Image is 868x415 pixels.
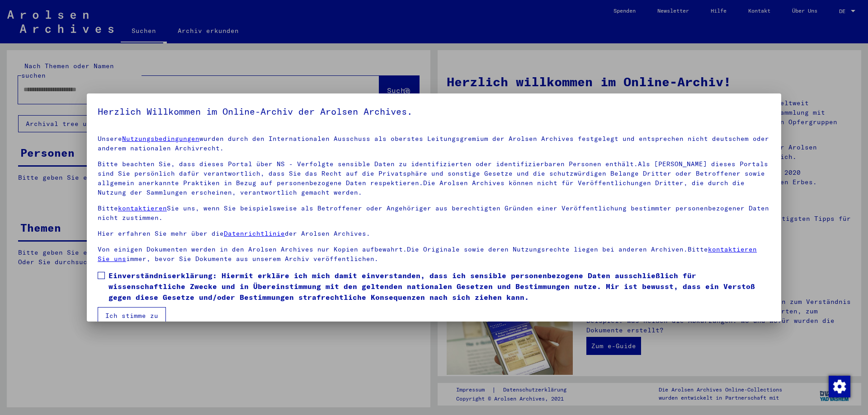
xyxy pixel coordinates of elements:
[108,270,770,303] span: Einverständniserklärung: Hiermit erkläre ich mich damit einverstanden, dass ich sensible personen...
[98,134,770,153] p: Unsere wurden durch den Internationalen Ausschuss als oberstes Leitungsgremium der Arolsen Archiv...
[122,135,199,143] a: Nutzungsbedingungen
[98,204,770,223] p: Bitte Sie uns, wenn Sie beispielsweise als Betroffener oder Angehöriger aus berechtigten Gründen ...
[828,375,850,397] div: Zustimmung ändern
[98,245,757,263] a: kontaktieren Sie uns
[98,245,770,264] p: Von einigen Dokumenten werden in den Arolsen Archives nur Kopien aufbewahrt.Die Originale sowie d...
[98,104,770,119] h5: Herzlich Willkommen im Online-Archiv der Arolsen Archives.
[98,229,770,238] p: Hier erfahren Sie mehr über die der Arolsen Archives.
[118,204,167,212] a: kontaktieren
[98,159,770,197] p: Bitte beachten Sie, dass dieses Portal über NS - Verfolgte sensible Daten zu identifizierten oder...
[224,229,285,238] a: Datenrichtlinie
[829,376,850,397] img: Zustimmung ändern
[98,307,166,324] button: Ich stimme zu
